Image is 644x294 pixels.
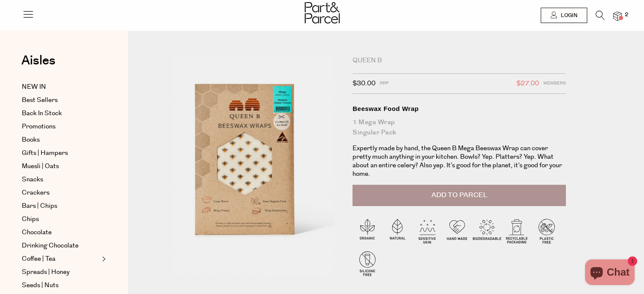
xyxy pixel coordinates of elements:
[22,82,99,92] a: NEW IN
[532,216,562,246] img: P_P-ICONS-Live_Bec_V11_Plastic_Free.svg
[21,54,55,76] a: Aisles
[100,254,106,264] button: Expand/Collapse Coffee | Tea
[22,201,99,211] a: Bars | Chips
[22,188,50,198] span: Crackers
[22,175,99,185] a: Snacks
[22,122,55,132] span: Promotions
[22,280,99,291] a: Seeds | Nuts
[543,78,566,89] span: Members
[541,8,587,23] a: Login
[353,105,566,113] div: Beeswax Food Wrap
[353,185,566,206] button: Add to Parcel
[353,216,382,246] img: P_P-ICONS-Live_Bec_V11_Organic.svg
[22,161,59,172] span: Muesli | Oats
[382,216,412,246] img: P_P-ICONS-Live_Bec_V11_Natural.svg
[583,259,637,287] inbox-online-store-chat: Shopify online store chat
[22,135,40,145] span: Books
[22,201,57,211] span: Bars | Chips
[412,216,442,246] img: P_P-ICONS-Live_Bec_V11_Sensitive_Skin.svg
[22,267,70,277] span: Spreads | Honey
[22,241,99,251] a: Drinking Chocolate
[353,248,382,278] img: P_P-ICONS-Live_Bec_V11_Silicone_Free.svg
[305,2,340,23] img: Part&Parcel
[22,108,62,119] span: Back In Stock
[22,227,99,238] a: Chocolate
[22,148,99,158] a: Gifts | Hampers
[22,214,99,224] a: Chips
[22,267,99,277] a: Spreads | Honey
[22,82,46,92] span: NEW IN
[623,11,630,19] span: 2
[472,216,502,246] img: P_P-ICONS-Live_Bec_V11_Biodegradable.svg
[380,78,389,89] span: RRP
[22,135,99,145] a: Books
[22,241,79,251] span: Drinking Chocolate
[442,216,472,246] img: P_P-ICONS-Live_Bec_V11_Handmade.svg
[22,95,99,105] a: Best Sellers
[22,122,99,132] a: Promotions
[22,95,58,105] span: Best Sellers
[154,56,340,276] img: Beeswax Food Wrap
[22,148,68,158] span: Gifts | Hampers
[22,214,39,224] span: Chips
[559,12,577,19] span: Login
[516,78,539,89] span: $27.00
[22,227,52,238] span: Chocolate
[353,56,566,65] div: Queen B
[502,216,532,246] img: P_P-ICONS-Live_Bec_V11_Recyclable_Packaging.svg
[353,78,376,89] span: $30.00
[22,108,99,119] a: Back In Stock
[613,12,622,20] a: 2
[22,254,55,264] span: Coffee | Tea
[22,280,58,291] span: Seeds | Nuts
[22,161,99,172] a: Muesli | Oats
[431,190,487,200] span: Add to Parcel
[353,117,566,138] div: 1 Mega Wrap Singular pack
[22,175,43,185] span: Snacks
[21,51,55,70] span: Aisles
[22,254,99,264] a: Coffee | Tea
[22,188,99,198] a: Crackers
[353,144,566,178] p: Expertly made by hand, the Queen B Mega Beeswax Wrap can cover pretty much anything in your kitch...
